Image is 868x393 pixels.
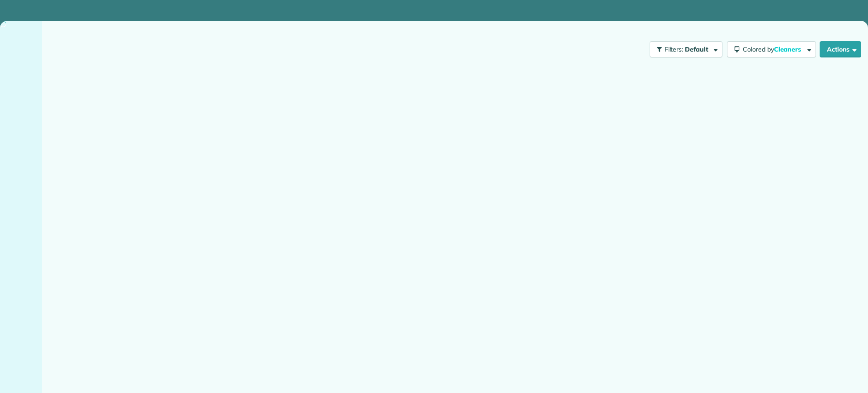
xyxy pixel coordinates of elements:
[820,41,861,57] button: Actions
[727,41,816,57] button: Colored byCleaners
[743,45,804,53] span: Colored by
[650,41,722,57] button: Filters: Default
[685,45,709,53] span: Default
[645,41,722,57] a: Filters: Default
[665,45,684,53] span: Filters:
[774,45,803,53] span: Cleaners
